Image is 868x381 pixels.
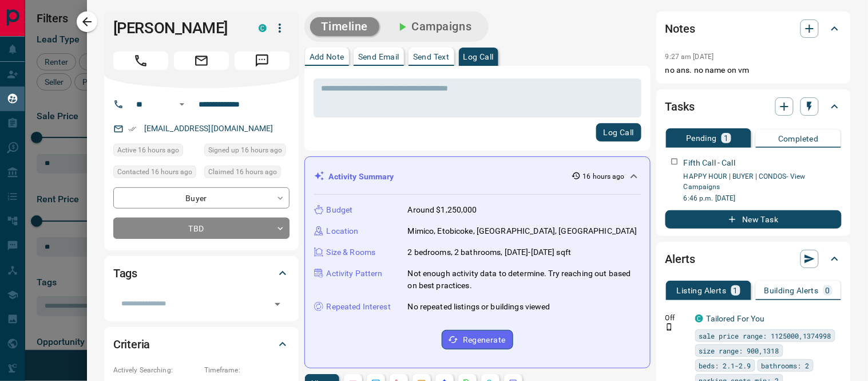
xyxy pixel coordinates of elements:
p: Listing Alerts [677,286,727,294]
a: Tailored For You [707,314,765,323]
p: Budget [327,204,353,216]
p: 1 [724,134,728,142]
div: Tue Oct 14 2025 [204,166,290,182]
p: Send Email [358,53,399,61]
p: 16 hours ago [583,171,625,182]
button: Regenerate [442,330,513,349]
div: Alerts [665,245,842,273]
h2: Tags [113,264,137,282]
h2: Alerts [665,250,695,268]
p: Send Text [413,53,450,61]
p: Log Call [463,53,494,61]
span: Contacted 16 hours ago [117,166,192,178]
span: bathrooms: 2 [762,360,810,371]
h2: Notes [665,19,695,38]
p: no ans. no name on vm [665,64,842,76]
h1: [PERSON_NAME] [113,19,241,37]
span: Message [235,52,290,70]
p: Pending [686,134,717,142]
span: Active 16 hours ago [117,144,179,156]
button: Open [175,97,189,111]
p: Not enough activity data to determine. Try reaching out based on best practices. [408,268,641,292]
div: Activity Summary16 hours ago [314,166,641,187]
span: sale price range: 1125000,1374998 [699,330,831,341]
a: [EMAIL_ADDRESS][DOMAIN_NAME] [144,124,274,133]
span: Signed up 16 hours ago [208,144,282,156]
p: 1 [734,286,738,294]
p: Timeframe: [204,365,290,375]
div: Criteria [113,331,290,358]
button: Log Call [596,123,641,142]
button: Open [269,296,286,312]
p: Add Note [310,53,344,61]
span: Claimed 16 hours ago [208,166,277,178]
div: Notes [665,15,842,42]
p: 9:27 am [DATE] [665,53,714,61]
p: 2 bedrooms, 2 bathrooms, [DATE]-[DATE] sqft [408,246,572,258]
span: beds: 2.1-2.9 [699,360,751,371]
div: Tags [113,260,290,287]
p: Actively Searching: [113,365,199,375]
div: TBD [113,218,290,239]
div: Buyer [113,187,290,209]
p: Repeated Interest [327,301,391,313]
p: No repeated listings or buildings viewed [408,301,550,313]
div: Tasks [665,93,842,120]
p: Around $1,250,000 [408,204,477,216]
svg: Email Verified [128,125,136,133]
p: Mimico, Etobicoke, [GEOGRAPHIC_DATA], [GEOGRAPHIC_DATA] [408,225,637,237]
h2: Tasks [665,97,695,116]
svg: Push Notification Only [665,323,673,331]
div: Tue Oct 14 2025 [113,166,199,182]
p: Building Alerts [764,286,819,294]
p: 6:46 p.m. [DATE] [684,193,842,203]
span: size range: 900,1318 [699,345,779,356]
button: New Task [665,210,842,229]
p: Activity Pattern [327,268,383,280]
a: HAPPY HOUR | BUYER | CONDOS- View Campaigns [684,172,806,191]
p: Location [327,225,359,237]
span: Email [174,52,229,70]
p: Off [665,313,688,323]
p: Completed [778,135,819,143]
button: Campaigns [384,17,483,36]
h2: Criteria [113,335,150,353]
div: Tue Oct 14 2025 [204,144,290,160]
span: Call [113,52,168,70]
p: 0 [826,286,830,294]
button: Timeline [310,17,380,36]
p: Size & Rooms [327,246,376,258]
p: Fifth Call - Call [684,157,735,169]
p: Activity Summary [329,171,394,183]
div: condos.ca [695,315,703,323]
div: condos.ca [259,24,267,32]
div: Tue Oct 14 2025 [113,144,199,160]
